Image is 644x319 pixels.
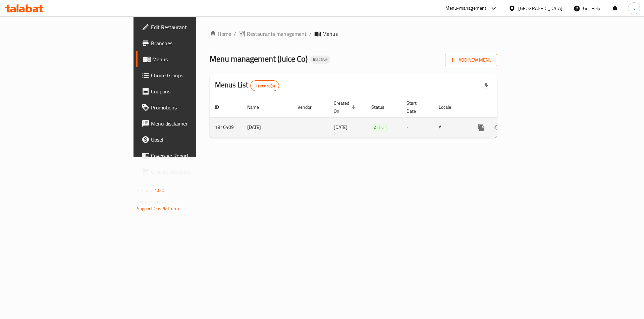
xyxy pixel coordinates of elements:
[310,56,330,64] div: Inactive
[136,19,241,35] a: Edit Restaurant
[450,56,492,64] span: Add New Menu
[334,123,347,132] span: [DATE]
[633,5,635,12] span: s
[136,83,241,99] a: Coupons
[151,103,236,111] span: Promotions
[518,5,562,12] div: [GEOGRAPHIC_DATA]
[137,186,153,195] span: Version:
[210,30,497,38] nav: breadcrumb
[137,197,168,206] span: Get support on:
[210,97,543,138] table: enhanced table
[151,23,236,31] span: Edit Restaurant
[310,57,330,62] span: Inactive
[136,51,241,67] a: Menus
[151,39,236,47] span: Branches
[439,103,460,111] span: Locale
[136,35,241,51] a: Branches
[210,51,308,66] span: Menu management ( Juice Co )
[136,99,241,115] a: Promotions
[151,168,236,176] span: Grocery Checklist
[136,164,241,180] a: Grocery Checklist
[215,80,279,91] h2: Menus List
[445,54,497,66] button: Add New Menu
[247,103,268,111] span: Name
[215,103,228,111] span: ID
[136,148,241,164] a: Coverage Report
[151,71,236,79] span: Choice Groups
[239,30,307,38] a: Restaurants management
[401,117,433,138] td: -
[242,117,292,138] td: [DATE]
[322,30,338,38] span: Menus
[309,30,312,38] li: /
[151,152,236,160] span: Coverage Report
[154,186,165,195] span: 1.0.0
[136,115,241,132] a: Menu disclaimer
[371,124,388,132] span: Active
[251,83,279,89] span: 1 record(s)
[445,4,487,12] div: Menu-management
[151,119,236,128] span: Menu disclaimer
[136,132,241,148] a: Upsell
[478,78,494,94] div: Export file
[151,87,236,95] span: Coupons
[407,99,425,115] span: Start Date
[137,204,179,213] a: Support.OpsPlatform
[152,55,236,63] span: Menus
[250,80,279,91] div: Total records count
[334,99,358,115] span: Created On
[298,103,320,111] span: Vendor
[247,30,307,38] span: Restaurants management
[468,97,543,117] th: Actions
[433,117,468,138] td: All
[151,136,236,144] span: Upsell
[136,67,241,83] a: Choice Groups
[473,119,489,136] button: more
[371,103,393,111] span: Status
